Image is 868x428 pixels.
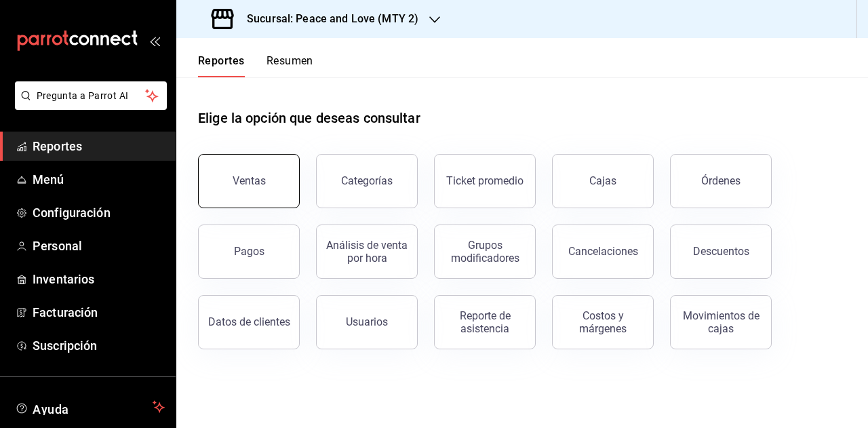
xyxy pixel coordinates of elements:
[341,174,393,187] div: Categorías
[693,245,749,258] div: Descuentos
[267,54,313,77] button: Resumen
[434,154,536,208] button: Ticket promedio
[561,309,645,335] div: Costos y márgenes
[670,295,772,349] button: Movimientos de cajas
[233,174,266,187] div: Ventas
[443,309,527,335] div: Reporte de asistencia
[33,336,165,355] span: Suscripción
[149,35,160,46] button: open_drawer_menu
[552,225,654,279] button: Cancelaciones
[33,170,165,189] span: Menú
[198,54,313,77] div: navigation tabs
[33,137,165,155] span: Reportes
[33,399,147,415] span: Ayuda
[434,295,536,349] button: Reporte de asistencia
[198,154,300,208] button: Ventas
[589,174,616,187] div: Cajas
[198,225,300,279] button: Pagos
[198,108,420,128] h1: Elige la opción que deseas consultar
[9,98,167,113] a: Pregunta a Parrot AI
[33,203,165,222] span: Configuración
[679,309,763,335] div: Movimientos de cajas
[670,154,772,208] button: Órdenes
[234,245,264,258] div: Pagos
[325,239,409,265] div: Análisis de venta por hora
[670,225,772,279] button: Descuentos
[552,295,654,349] button: Costos y márgenes
[434,225,536,279] button: Grupos modificadores
[198,54,245,77] button: Reportes
[701,174,741,187] div: Órdenes
[33,270,165,288] span: Inventarios
[33,303,165,322] span: Facturación
[552,154,654,208] button: Cajas
[443,239,527,265] div: Grupos modificadores
[15,81,167,110] button: Pregunta a Parrot AI
[208,315,290,328] div: Datos de clientes
[37,89,146,103] span: Pregunta a Parrot AI
[316,154,418,208] button: Categorías
[316,295,418,349] button: Usuarios
[346,315,388,328] div: Usuarios
[33,237,165,255] span: Personal
[198,295,300,349] button: Datos de clientes
[568,245,638,258] div: Cancelaciones
[236,11,418,27] h3: Sucursal: Peace and Love (MTY 2)
[446,174,524,187] div: Ticket promedio
[316,225,418,279] button: Análisis de venta por hora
